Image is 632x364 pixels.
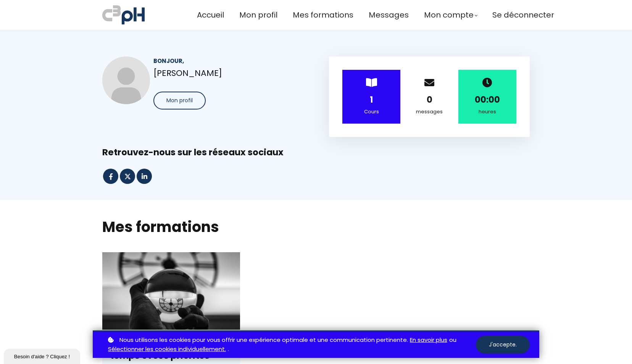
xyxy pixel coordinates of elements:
[153,56,303,65] div: Bonjour,
[102,147,530,158] div: Retrouvez-nous sur les réseaux sociaux
[369,9,409,21] a: Messages
[197,9,224,21] a: Accueil
[166,97,193,105] span: Mon profil
[352,108,391,116] div: Cours
[102,56,150,104] img: 68b86dfdff822f8abc0f4d1e.jpg
[239,9,277,21] a: Mon profil
[410,108,449,116] div: messages
[492,9,554,21] a: Se déconnecter
[4,347,82,364] iframe: chat widget
[102,217,530,237] h2: Mes formations
[119,335,408,345] span: Nous utilisons les cookies pour vous offrir une expérience optimale et une communication pertinente.
[475,94,500,106] strong: 00:00
[108,345,226,354] a: Sélectionner les cookies individuellement.
[424,9,474,21] span: Mon compte
[102,4,145,26] img: a70bc7685e0efc0bd0b04b3506828469.jpeg
[106,335,476,354] p: ou .
[468,108,507,116] div: heures
[342,70,400,124] div: >
[153,66,303,80] p: [PERSON_NAME]
[293,9,353,21] a: Mes formations
[476,336,530,354] button: J'accepte.
[370,94,373,106] strong: 1
[427,94,432,106] strong: 0
[153,92,206,110] button: Mon profil
[410,335,447,345] a: En savoir plus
